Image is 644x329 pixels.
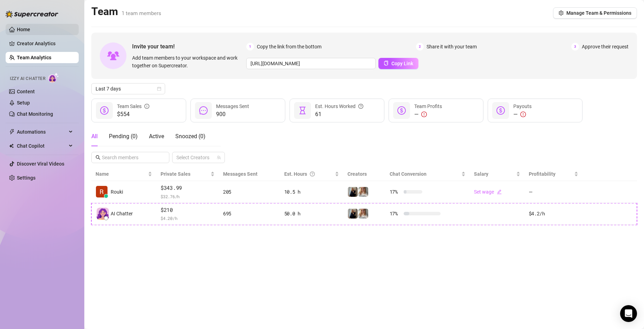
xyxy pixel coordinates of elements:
span: 2 [416,43,424,51]
img: Suraa [358,209,368,219]
div: 695 [223,210,276,217]
input: Search members [102,154,160,161]
div: 205 [223,188,276,196]
span: Add team members to your workspace and work together on Supercreator. [132,54,243,69]
img: izzy-ai-chatter-avatar-DDCN_rTZ.svg [97,208,109,220]
div: — [414,110,442,119]
span: dollar-circle [100,106,109,115]
span: $554 [117,110,149,119]
span: 1 team members [122,10,161,16]
span: 61 [315,110,363,119]
span: exclamation-circle [421,112,427,117]
img: Rouki [96,186,108,197]
div: $4.2 /h [529,210,578,217]
span: hourglass [298,106,307,115]
span: Messages Sent [223,171,258,177]
th: Creators [343,167,385,181]
span: copy [384,61,389,66]
img: SuuraX [348,187,358,197]
span: 1 [246,43,254,51]
span: dollar-circle [496,106,505,115]
a: Settings [17,175,35,181]
th: Name [91,167,156,181]
span: $ 32.76 /h [161,193,215,200]
div: 10.5 h [284,188,339,196]
span: message [199,106,208,115]
div: — [513,110,532,119]
button: Copy Link [378,58,418,69]
span: Copy Link [391,61,413,66]
a: Chat Monitoring [17,111,53,117]
img: Suraa [358,187,368,197]
a: Home [17,27,30,32]
h2: Team [91,5,161,18]
span: Team Profits [414,103,442,109]
a: Content [17,89,35,94]
span: 17 % [390,188,401,196]
img: Chat Copilot [9,143,14,148]
span: $ 4.20 /h [161,215,215,222]
div: Pending ( 0 ) [109,132,138,141]
a: Team Analytics [17,55,51,60]
a: Discover Viral Videos [17,161,64,167]
span: Snoozed ( 0 ) [175,133,206,140]
button: Manage Team & Permissions [553,7,637,19]
div: Est. Hours [284,170,334,178]
span: dollar-circle [397,106,406,115]
span: Chat Copilot [17,140,67,152]
span: team [217,155,221,160]
span: thunderbolt [9,129,15,135]
span: Chat Conversion [390,171,427,177]
span: Manage Team & Permissions [566,10,631,16]
span: Payouts [513,103,532,109]
span: setting [559,11,564,15]
span: Rouki [111,188,123,196]
img: logo-BBDzfeDw.svg [6,11,58,18]
a: Setup [17,100,30,106]
div: Team Sales [117,102,149,110]
span: 3 [571,43,579,51]
span: Automations [17,126,67,137]
td: — [525,181,583,203]
span: $343.99 [161,184,215,192]
div: Est. Hours Worked [315,102,363,110]
img: AI Chatter [48,73,59,83]
span: question-circle [358,102,363,110]
span: $210 [161,206,215,214]
span: search [96,155,100,160]
span: exclamation-circle [520,112,526,117]
div: 50.0 h [284,210,339,217]
span: info-circle [144,102,149,110]
span: Izzy AI Chatter [10,75,45,82]
a: Creator Analytics [17,38,73,49]
span: 900 [216,110,249,119]
span: Active [149,133,164,140]
div: Open Intercom Messenger [620,305,637,322]
span: Share it with your team [427,43,477,51]
img: SuuraX [348,209,358,219]
span: edit [497,189,502,194]
span: Last 7 days [96,83,161,94]
span: question-circle [310,170,315,178]
a: Set wageedit [474,189,502,195]
span: Salary [474,171,488,177]
span: Approve their request [582,43,629,51]
span: Profitability [529,171,555,177]
span: 17 % [390,210,401,217]
span: AI Chatter [111,210,133,217]
span: Private Sales [161,171,190,177]
span: Messages Sent [216,103,249,109]
span: Name [96,170,147,178]
div: All [91,132,98,141]
span: calendar [157,87,161,91]
span: Copy the link from the bottom [257,43,321,51]
span: Invite your team! [132,42,246,51]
